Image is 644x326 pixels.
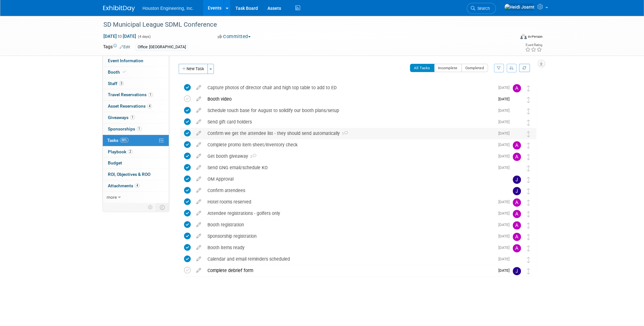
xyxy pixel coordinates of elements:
img: Ali Ringheimer [513,233,521,241]
span: Giveaways [108,115,135,120]
i: Move task [527,108,530,114]
div: SD Municipal League SDML Conference [101,19,505,30]
img: Heidi Joarnt [513,164,521,172]
button: Completed [461,64,488,72]
span: [DATE] [498,200,513,204]
a: edit [193,176,204,182]
span: [DATE] [498,97,513,101]
span: Event Information [108,58,143,63]
span: (4 days) [137,35,151,39]
i: Move task [527,268,530,274]
span: 4 [135,183,140,188]
a: edit [193,96,204,102]
td: Tags [103,43,130,51]
a: edit [193,222,204,228]
span: to [117,34,123,39]
a: edit [193,108,204,113]
a: Booth [103,67,169,78]
span: [DATE] [498,245,513,250]
a: edit [193,199,204,205]
span: [DATE] [498,131,513,136]
div: Hotel rooms reserved [204,196,495,207]
span: [DATE] [498,268,513,273]
img: ExhibitDay [103,5,135,12]
span: [DATE] [498,85,513,90]
div: Confirm attendees [204,185,500,196]
i: Move task [527,165,530,171]
div: OM Approval [204,174,500,184]
img: Heidi Joarnt [513,130,521,138]
span: 88% [120,138,128,143]
i: Booth reservation complete [123,70,126,74]
img: Josh Johnson [513,176,521,184]
a: edit [193,210,204,216]
span: [DATE] [498,143,513,147]
span: 1 [130,115,135,120]
div: Attendee registrations - golfers only [204,208,495,219]
i: Move task [527,211,530,217]
span: [DATE] [498,211,513,216]
a: Event Information [103,55,169,66]
span: Search [475,6,490,11]
i: Move task [527,177,530,183]
div: Send GNG email/schedule KO [204,162,495,173]
a: Playbook2 [103,146,169,157]
span: [DATE] [498,257,513,261]
i: Move task [527,257,530,263]
img: Heidi Joarnt [513,256,521,264]
a: Sponsorships1 [103,123,169,135]
a: Travel Reservations1 [103,89,169,100]
a: edit [193,85,204,90]
button: New Task [179,64,208,74]
span: [DATE] [498,234,513,238]
img: Ali Ringheimer [513,153,521,161]
a: edit [193,130,204,136]
div: Booth items ready [204,242,495,253]
span: 2 [248,155,256,159]
img: Ali Ringheimer [513,210,521,218]
span: Booth [108,70,127,75]
img: Ali Ringheimer [513,84,521,92]
span: 3 [119,81,124,86]
button: Incomplete [434,64,462,72]
span: Tasks [107,138,128,143]
div: Sponsorship registration [204,231,495,242]
span: Attachments [108,183,140,188]
i: Move task [527,120,530,126]
span: Playbook [108,149,133,154]
i: Move task [527,234,530,240]
span: [DATE] [DATE] [103,33,136,39]
div: Event Format [477,33,542,43]
div: Booth video [204,94,495,104]
span: Budget [108,160,122,165]
span: 1 [340,132,348,136]
a: Refresh [519,64,530,72]
img: Ali Ringheimer [513,198,521,207]
div: Booth registration [204,219,495,230]
div: Complete debrief form [204,265,495,276]
i: Move task [527,188,530,194]
td: Toggle Event Tabs [156,203,169,211]
div: Schedule touch base for August to solidify our booth plans/setup [204,105,495,116]
span: [DATE] [498,108,513,113]
span: ROI, Objectives & ROO [108,172,150,177]
button: All Tasks [410,64,434,72]
a: Staff3 [103,78,169,89]
span: 1 [148,92,153,97]
i: Move task [527,131,530,137]
i: Move task [527,97,530,103]
i: Move task [527,223,530,229]
div: Office: [GEOGRAPHIC_DATA] [136,44,188,50]
a: edit [193,119,204,125]
div: In-Person [528,34,542,39]
a: Attachments4 [103,180,169,191]
i: Move task [527,154,530,160]
span: Houston Engineering, Inc. [142,6,194,11]
div: Get booth giveaway [204,151,495,162]
a: Search [467,3,496,14]
div: Event Rating [525,43,542,47]
a: Edit [120,45,130,49]
img: Josh Johnson [513,187,521,195]
span: Sponsorships [108,126,141,131]
div: Send gift card holders [204,116,495,127]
